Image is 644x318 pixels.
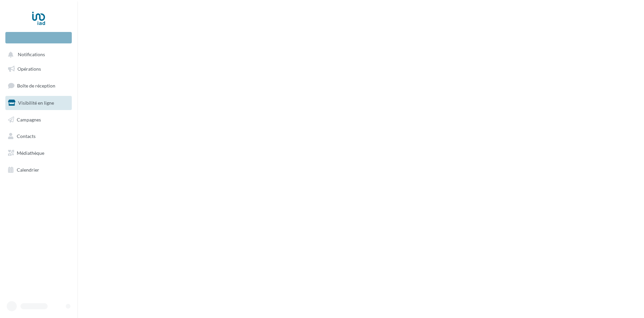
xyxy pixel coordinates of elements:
[4,163,73,177] a: Calendrier
[18,100,54,106] span: Visibilité en ligne
[17,167,39,173] span: Calendrier
[17,116,41,122] span: Campagnes
[4,113,73,127] a: Campagnes
[4,96,73,110] a: Visibilité en ligne
[18,52,45,58] span: Notifications
[17,83,55,89] span: Boîte de réception
[4,146,73,160] a: Médiathèque
[17,133,36,139] span: Contacts
[4,129,73,143] a: Contacts
[5,32,72,43] div: Nouvelle campagne
[4,78,73,93] a: Boîte de réception
[17,150,44,156] span: Médiathèque
[4,62,73,76] a: Opérations
[17,66,41,72] span: Opérations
